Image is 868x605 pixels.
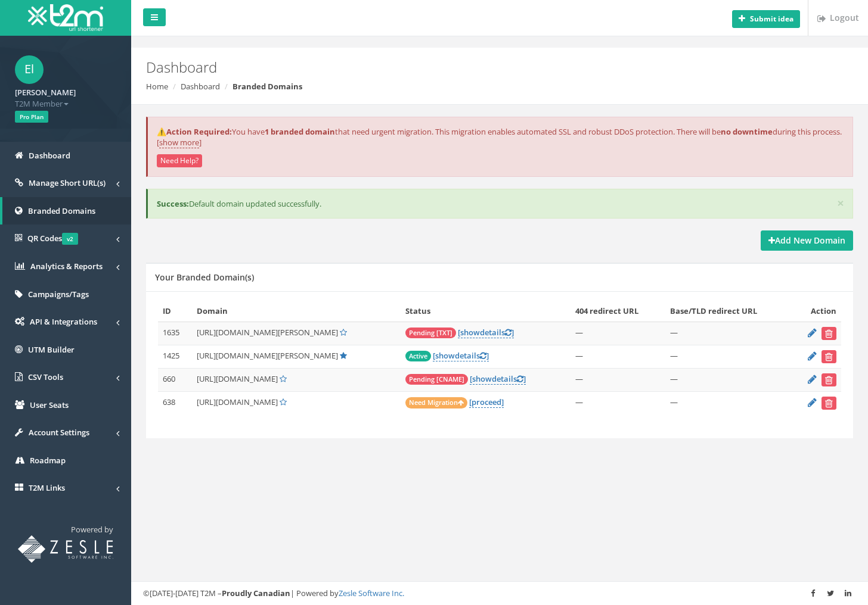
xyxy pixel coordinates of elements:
[157,126,232,137] strong: ⚠️Action Required:
[30,316,97,327] span: API & Integrations
[15,87,76,98] strong: [PERSON_NAME]
[18,535,113,563] img: T2M URL Shortener powered by Zesle Software Inc.
[15,111,48,123] span: Pro Plan
[433,350,489,361] a: [showdetails]
[157,126,844,148] p: You have that need urgent migration. This migration enables automated SSL and robust DDoS protect...
[571,301,665,322] th: 404 redirect URL
[29,177,106,188] span: Manage Short URL(s)
[458,327,514,338] a: [showdetails]
[197,350,338,361] span: [URL][DOMAIN_NAME][PERSON_NAME]
[665,368,791,391] td: —
[192,301,401,322] th: Domain
[665,322,791,345] td: —
[146,189,853,219] div: Default domain updated successfully.
[571,391,665,414] td: —
[222,588,290,598] strong: Proudly Canadian
[27,233,78,244] span: QR Codes
[158,368,192,391] td: 660
[159,137,199,148] a: show more
[146,81,168,92] a: Home
[15,84,116,109] a: [PERSON_NAME] T2M Member
[157,198,189,209] b: Success:
[472,373,492,384] span: show
[197,397,278,407] span: [URL][DOMAIN_NAME]
[29,482,65,493] span: T2M Links
[470,373,526,385] a: [showdetails]
[158,345,192,368] td: 1425
[30,455,66,466] span: Roadmap
[732,10,800,28] button: Submit idea
[750,14,793,24] b: Submit idea
[155,273,254,282] h5: Your Branded Domain(s)
[405,374,468,385] span: Pending [CNAME]
[280,373,287,384] a: Set Default
[405,351,431,361] span: Active
[665,345,791,368] td: —
[665,301,791,322] th: Base/TLD redirect URL
[460,327,480,338] span: show
[791,301,841,322] th: Action
[665,391,791,414] td: —
[158,391,192,414] td: 638
[339,588,404,598] a: Zesle Software Inc.
[197,327,338,338] span: [URL][DOMAIN_NAME][PERSON_NAME]
[28,205,95,216] span: Branded Domains
[340,327,347,338] a: Set Default
[721,126,773,137] strong: no downtime
[405,328,456,338] span: Pending [TXT]
[401,301,571,322] th: Status
[837,197,844,210] button: ×
[405,397,467,408] span: Need Migration
[28,344,75,355] span: UTM Builder
[571,368,665,391] td: —
[71,524,113,535] span: Powered by
[29,427,89,438] span: Account Settings
[265,126,335,137] strong: 1 branded domain
[157,154,202,167] button: Need Help?
[158,301,192,322] th: ID
[15,55,44,84] span: El
[30,261,103,272] span: Analytics & Reports
[435,350,455,361] span: show
[280,397,287,407] a: Set Default
[571,345,665,368] td: —
[30,400,69,410] span: User Seats
[62,233,78,245] span: v2
[29,150,70,161] span: Dashboard
[15,98,116,110] span: T2M Member
[469,397,504,408] a: [proceed]
[158,322,192,345] td: 1635
[181,81,220,92] a: Dashboard
[28,372,63,382] span: CSV Tools
[232,81,302,92] strong: Branded Domains
[28,289,89,300] span: Campaigns/Tags
[143,588,856,599] div: ©[DATE]-[DATE] T2M – | Powered by
[761,230,853,251] a: Add New Domain
[340,350,347,361] a: Default
[28,4,103,31] img: T2M
[768,235,845,246] strong: Add New Domain
[571,322,665,345] td: —
[146,60,732,75] h2: Dashboard
[197,373,278,384] span: [URL][DOMAIN_NAME]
